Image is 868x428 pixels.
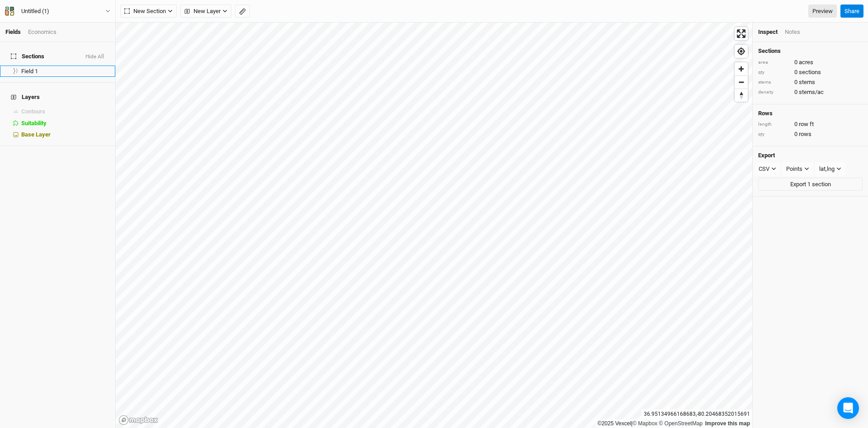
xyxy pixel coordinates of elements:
[837,397,859,419] div: Open Intercom Messenger
[815,162,845,176] button: lat,lng
[21,108,110,115] div: Contours
[758,88,863,96] div: 0
[758,68,863,76] div: 0
[786,165,802,174] div: Points
[755,162,780,176] button: CSV
[799,78,815,86] span: stems
[840,5,863,18] button: Share
[642,409,752,419] div: 36.95134966168683 , -80.20468352015691
[735,45,748,58] button: Find my location
[758,131,790,138] div: qty
[235,5,250,18] button: Shortcut: M
[758,59,790,66] div: area
[85,54,104,60] button: Hide All
[758,152,863,159] h4: Export
[116,23,752,428] canvas: Map
[5,28,21,35] a: Fields
[5,6,111,16] button: Untitled (1)
[758,58,863,66] div: 0
[735,75,748,89] button: Zoom out
[735,62,748,75] button: Zoom in
[120,5,177,18] button: New Section
[180,5,231,18] button: New Layer
[799,68,821,76] span: sections
[735,89,748,102] button: Reset bearing to north
[659,420,703,427] a: OpenStreetMap
[21,120,110,127] div: Suitability
[598,419,750,428] div: |
[11,53,44,60] span: Sections
[785,28,800,36] div: Notes
[598,420,631,427] a: ©2025 Vexcel
[758,110,863,117] h4: Rows
[782,162,813,176] button: Points
[28,28,57,36] div: Economics
[758,28,778,36] div: Inspect
[118,415,158,425] a: Mapbox logo
[21,68,110,75] div: Field 1
[632,420,657,427] a: Mapbox
[758,120,863,128] div: 0
[808,5,837,18] a: Preview
[184,7,221,16] span: New Layer
[705,420,750,427] a: Improve this map
[758,130,863,138] div: 0
[799,58,813,66] span: acres
[21,68,38,75] span: Field 1
[21,108,45,115] span: Contours
[735,27,748,40] button: Enter fullscreen
[735,89,748,102] span: Reset bearing to north
[21,120,47,127] span: Suitability
[21,131,110,138] div: Base Layer
[799,120,814,128] span: row ft
[758,69,790,76] div: qty
[124,7,166,16] span: New Section
[5,88,110,106] h4: Layers
[819,165,835,174] div: lat,lng
[799,88,824,96] span: stems/ac
[21,7,49,16] div: Untitled (1)
[758,178,863,191] button: Export 1 section
[758,89,790,96] div: density
[21,131,51,138] span: Base Layer
[758,79,790,86] div: stems
[799,130,811,138] span: rows
[759,165,769,174] div: CSV
[758,78,863,86] div: 0
[758,121,790,128] div: length
[758,47,863,55] h4: Sections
